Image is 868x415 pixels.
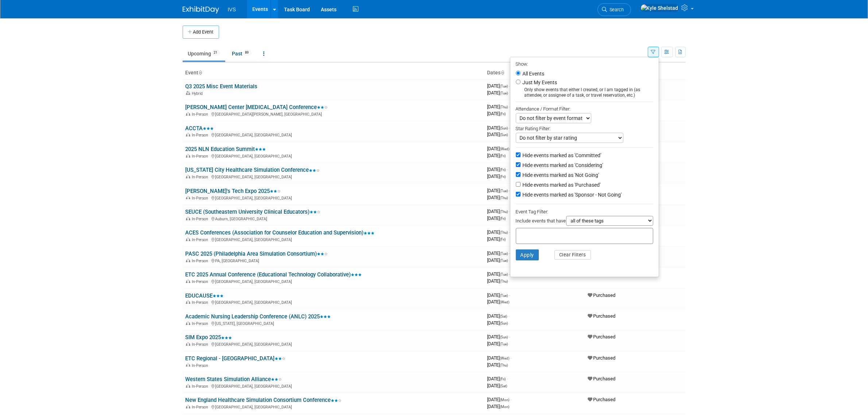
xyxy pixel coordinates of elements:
[507,376,508,381] span: -
[500,210,508,214] span: (Thu)
[516,207,653,216] div: Event Tag Filter:
[500,133,508,137] span: (Sun)
[186,334,232,341] a: SIM Expo 2025
[186,91,190,95] img: Hybrid Event
[588,376,616,381] span: Purchased
[192,91,205,96] span: Hybrid
[192,405,211,410] span: In-Person
[500,300,510,304] span: (Wed)
[509,125,510,131] span: -
[487,174,506,179] span: [DATE]
[186,383,482,389] div: [GEOGRAPHIC_DATA], [GEOGRAPHIC_DATA]
[487,383,507,388] span: [DATE]
[186,167,320,173] a: [US_STATE] City Healthcare Simulation Conference
[500,405,510,409] span: (Mon)
[521,171,599,179] label: Hide events marked as 'Not Going'
[487,404,510,409] span: [DATE]
[487,216,506,221] span: [DATE]
[487,188,510,193] span: [DATE]
[487,299,510,305] span: [DATE]
[487,320,508,326] span: [DATE]
[192,175,211,179] span: In-Person
[509,334,510,340] span: -
[607,7,624,12] span: Search
[186,175,190,178] img: In-Person Event
[516,123,653,133] div: Star Rating Filter:
[500,252,508,256] span: (Tue)
[521,71,545,76] label: All Events
[588,334,616,340] span: Purchased
[487,153,506,158] span: [DATE]
[192,112,211,117] span: In-Person
[516,216,653,228] div: Include events that have
[487,125,510,131] span: [DATE]
[509,292,510,298] span: -
[500,230,508,234] span: (Thu)
[511,355,512,361] span: -
[186,133,190,136] img: In-Person Event
[192,196,211,201] span: In-Person
[500,272,508,276] span: (Tue)
[516,105,653,113] div: Attendance / Format Filter:
[186,229,375,236] a: ACES Conferences (Association for Counselor Education and Supervision)
[487,313,510,319] span: [DATE]
[500,154,506,158] span: (Fri)
[487,292,510,298] span: [DATE]
[598,3,631,16] a: Search
[186,251,328,257] a: PASC 2025 (Philadelphia Area Simulation Consortium)
[500,321,508,325] span: (Sun)
[183,6,219,13] img: ExhibitDay
[212,50,220,55] span: 21
[521,181,601,189] label: Hide events marked as 'Purchased'
[500,314,507,318] span: (Sat)
[186,153,482,159] div: [GEOGRAPHIC_DATA], [GEOGRAPHIC_DATA]
[588,313,616,319] span: Purchased
[186,299,482,305] div: [GEOGRAPHIC_DATA], [GEOGRAPHIC_DATA]
[186,342,190,346] img: In-Person Event
[487,90,508,96] span: [DATE]
[487,83,510,89] span: [DATE]
[500,175,506,179] span: (Fri)
[509,104,510,109] span: -
[487,167,508,172] span: [DATE]
[186,111,482,117] div: [GEOGRAPHIC_DATA][PERSON_NAME], [GEOGRAPHIC_DATA]
[509,271,510,277] span: -
[186,236,482,242] div: [GEOGRAPHIC_DATA], [GEOGRAPHIC_DATA]
[192,237,211,242] span: In-Person
[516,87,653,98] div: Only show events that either I created, or I am tagged in (as attendee, or assignee of a task, or...
[186,237,190,241] img: In-Person Event
[500,279,508,283] span: (Thu)
[509,188,510,193] span: -
[500,168,506,172] span: (Fri)
[183,67,484,79] th: Event
[487,251,510,256] span: [DATE]
[487,334,510,340] span: [DATE]
[507,167,508,172] span: -
[228,7,236,12] span: IVS
[521,152,602,159] label: Hide events marked as 'Committed'
[500,126,508,130] span: (Sun)
[500,342,508,346] span: (Tue)
[186,271,362,278] a: ETC 2025 Annual Conference (Educational Technology Collaborative)
[186,104,328,110] a: [PERSON_NAME] Center [MEDICAL_DATA] Conference
[500,217,506,221] span: (Fri)
[501,70,505,75] a: Sort by Start Date
[500,294,508,298] span: (Tue)
[500,398,510,402] span: (Mon)
[588,397,616,402] span: Purchased
[243,50,251,55] span: 89
[183,47,225,61] a: Upcoming21
[192,363,211,368] span: In-Person
[509,313,510,319] span: -
[186,154,190,158] img: In-Person Event
[511,397,512,402] span: -
[186,196,190,199] img: In-Person Event
[588,355,616,361] span: Purchased
[186,376,282,383] a: Western States Simulation Alliance
[192,300,211,305] span: In-Person
[509,83,510,89] span: -
[186,363,190,367] img: In-Person Event
[487,229,510,235] span: [DATE]
[500,356,510,360] span: (Wed)
[500,189,508,193] span: (Tue)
